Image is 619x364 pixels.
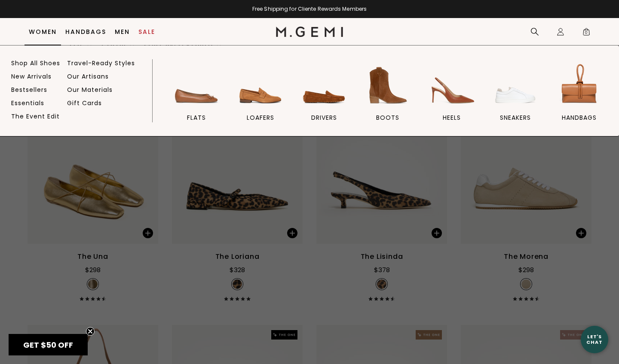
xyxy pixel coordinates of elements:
[555,61,604,109] img: handbags
[551,61,608,136] a: handbags
[232,61,288,136] a: loafers
[67,86,113,94] a: Our Materials
[11,59,60,67] a: Shop All Shoes
[300,61,348,109] img: drivers
[23,340,73,350] span: GET $50 OFF
[9,334,88,355] div: GET $50 OFFClose teaser
[582,29,591,38] span: 0
[423,61,480,136] a: heels
[296,61,352,136] a: drivers
[172,61,221,109] img: flats
[86,327,95,336] button: Close teaser
[359,61,416,136] a: BOOTS
[67,99,102,107] a: Gift Cards
[364,61,412,109] img: BOOTS
[236,61,285,109] img: loafers
[11,86,47,94] a: Bestsellers
[11,99,44,107] a: Essentials
[562,114,597,121] span: handbags
[115,28,130,35] a: Men
[487,61,544,136] a: sneakers
[67,59,135,67] a: Travel-Ready Styles
[138,28,155,35] a: Sale
[11,73,52,80] a: New Arrivals
[276,27,343,37] img: M.Gemi
[29,28,57,35] a: Women
[247,114,274,121] span: loafers
[65,28,106,35] a: Handbags
[428,61,476,109] img: heels
[11,112,60,120] a: The Event Edit
[581,334,608,345] div: Let's Chat
[187,114,206,121] span: flats
[67,73,109,80] a: Our Artisans
[443,114,461,121] span: heels
[168,61,225,136] a: flats
[376,114,399,121] span: BOOTS
[311,114,337,121] span: drivers
[491,61,539,109] img: sneakers
[500,114,531,121] span: sneakers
